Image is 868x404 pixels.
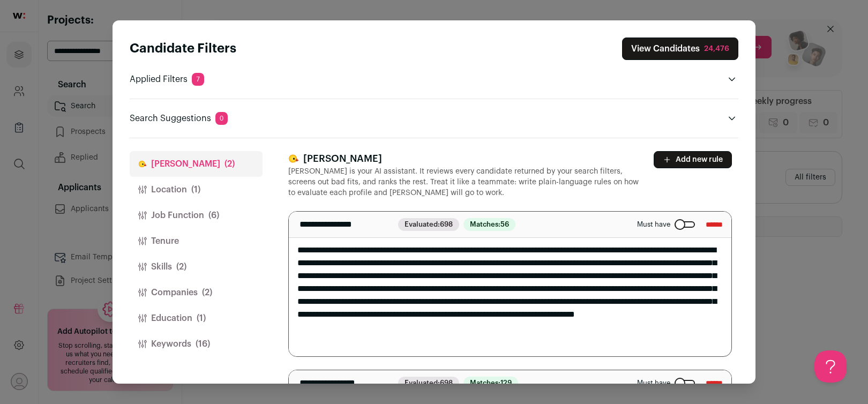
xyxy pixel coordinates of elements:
[704,43,729,54] div: 24,476
[398,218,459,231] span: Evaluated:
[814,350,847,383] iframe: Help Scout Beacon - Open
[130,151,263,177] button: [PERSON_NAME](2)
[130,42,236,55] strong: Candidate Filters
[192,73,204,86] span: 7
[622,38,738,60] button: Close search preferences
[500,221,509,228] span: 56
[654,151,732,168] button: Add new rule
[130,73,204,86] p: Applied Filters
[500,379,512,386] span: 129
[725,73,738,86] button: Open applied filters
[398,377,459,390] span: Evaluated:
[130,331,263,357] button: Keywords(16)
[130,203,263,228] button: Job Function(6)
[202,286,212,299] span: (2)
[637,379,670,387] span: Must have
[130,228,263,254] button: Tenure
[463,377,518,390] span: Matches:
[637,220,670,229] span: Must have
[130,254,263,280] button: Skills(2)
[176,260,186,273] span: (2)
[288,166,641,198] p: [PERSON_NAME] is your AI assistant. It reviews every candidate returned by your search filters, s...
[215,112,228,125] span: 0
[130,112,228,125] p: Search Suggestions
[191,183,200,196] span: (1)
[196,338,210,350] span: (16)
[130,280,263,305] button: Companies(2)
[208,209,219,222] span: (6)
[197,312,206,325] span: (1)
[463,218,515,231] span: Matches:
[225,158,235,170] span: (2)
[130,305,263,331] button: Education(1)
[288,151,641,166] h3: [PERSON_NAME]
[440,379,453,386] span: 698
[440,221,453,228] span: 698
[130,177,263,203] button: Location(1)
